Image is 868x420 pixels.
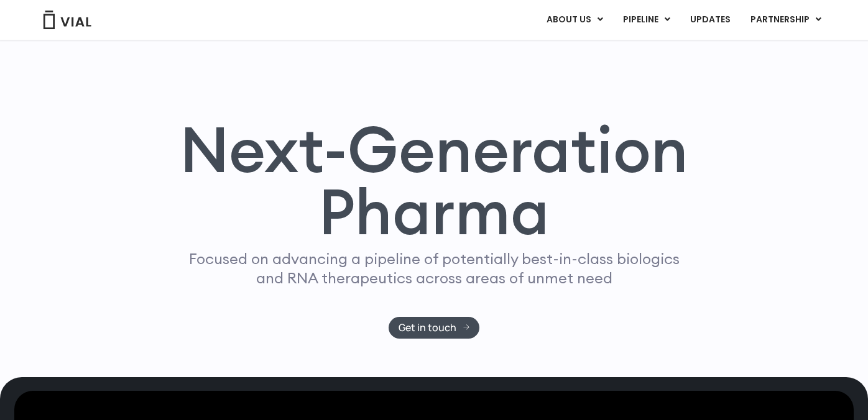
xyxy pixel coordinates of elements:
[389,317,480,339] a: Get in touch
[42,11,92,29] img: Vial Logo
[399,323,456,332] span: Get in touch
[741,9,831,30] a: PARTNERSHIPMenu Toggle
[613,9,680,30] a: PIPELINEMenu Toggle
[165,118,703,244] h1: Next-Generation Pharma
[680,9,740,30] a: UPDATES
[537,9,612,30] a: ABOUT USMenu Toggle
[183,249,685,288] p: Focused on advancing a pipeline of potentially best-in-class biologics and RNA therapeutics acros...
